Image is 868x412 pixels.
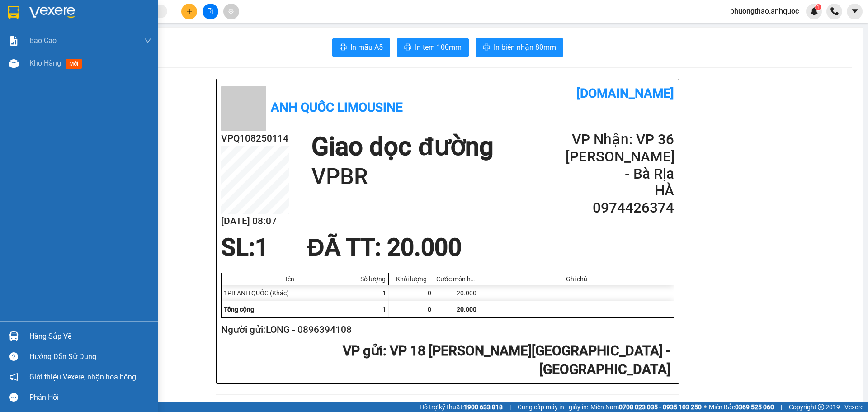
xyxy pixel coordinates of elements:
img: warehouse-icon [9,59,19,68]
button: printerIn mẫu A5 [332,38,390,57]
div: Khối lượng [391,275,431,283]
button: file-add [203,4,218,19]
b: [DOMAIN_NAME] [576,86,674,101]
h1: VPBR [311,162,493,191]
span: 1 [255,233,269,261]
span: ⚪️ [704,405,707,409]
span: In mẫu A5 [350,42,383,53]
div: Tên [224,275,354,283]
span: down [144,37,151,44]
span: Kho hàng [29,59,61,67]
h1: Giao dọc đường [311,131,493,162]
span: aim [228,8,234,14]
span: Cung cấp máy in - giấy in: [518,402,588,412]
span: Báo cáo [29,35,57,46]
div: 0 [389,285,434,301]
span: ĐÃ TT : 20.000 [307,233,461,261]
span: Miền Nam [590,402,702,412]
span: | [781,402,782,412]
span: In tem 100mm [415,42,462,53]
h2: : VP 18 [PERSON_NAME][GEOGRAPHIC_DATA] - [GEOGRAPHIC_DATA] [221,342,670,379]
div: Hàng sắp về [29,330,151,343]
b: Anh Quốc Limousine [271,100,403,115]
span: caret-down [851,7,859,15]
span: Tổng cộng [224,306,254,313]
span: printer [404,43,411,52]
span: message [9,393,18,402]
strong: 0708 023 035 - 0935 103 250 [619,403,702,411]
span: copyright [818,404,824,410]
h2: VPQ108250114 [221,131,289,146]
h2: HÀ [566,182,674,199]
span: | [509,402,511,412]
button: aim [223,4,239,19]
img: logo-vxr [8,6,19,19]
span: Hỗ trợ kỹ thuật: [420,402,503,412]
span: VP gửi [343,343,383,359]
img: solution-icon [9,36,19,46]
div: Số lượng [359,275,386,283]
div: 1 [357,285,389,301]
span: printer [483,43,490,52]
span: 0 [428,306,431,313]
span: 1 [816,4,820,10]
span: In biên nhận 80mm [494,42,556,53]
img: warehouse-icon [9,331,19,341]
div: Ghi chú [481,275,671,283]
span: notification [9,373,18,381]
span: file-add [207,8,213,14]
span: 20.000 [457,306,476,313]
h2: 0974426374 [566,199,674,217]
div: Cước món hàng [436,275,476,283]
button: plus [181,4,197,19]
h2: [DATE] 08:07 [221,214,289,229]
span: plus [186,8,193,14]
span: phuongthao.anhquoc [723,5,806,17]
div: 20.000 [434,285,479,301]
img: icon-new-feature [810,7,818,15]
span: Miền Bắc [709,402,774,412]
span: mới [66,59,82,69]
button: printerIn biên nhận 80mm [476,38,563,57]
img: phone-icon [830,7,839,15]
span: SL: [221,233,255,261]
span: question-circle [9,352,18,361]
sup: 1 [815,4,821,10]
strong: 0369 525 060 [735,403,774,411]
strong: 1900 633 818 [464,403,503,411]
button: printerIn tem 100mm [397,38,469,57]
span: Giới thiệu Vexere, nhận hoa hồng [29,371,136,383]
div: 1PB ANH QUỐC (Khác) [222,285,357,301]
span: printer [340,43,347,52]
span: 1 [382,306,386,313]
button: caret-down [847,4,863,19]
div: Hướng dẫn sử dụng [29,350,151,364]
h2: VP Nhận: VP 36 [PERSON_NAME] - Bà Rịa [566,131,674,182]
div: Phản hồi [29,391,151,404]
h2: Người gửi: LONG - 0896394108 [221,322,670,337]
